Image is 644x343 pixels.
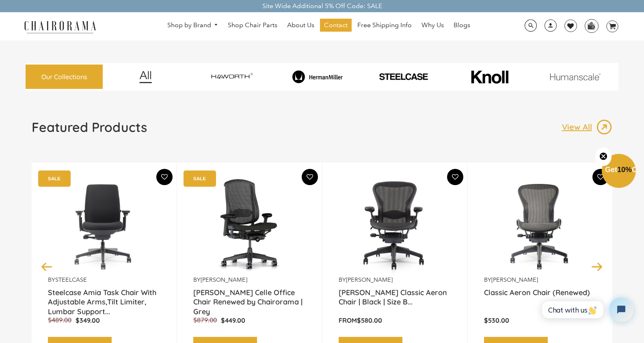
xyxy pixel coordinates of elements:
img: Classic Aeron Chair (Renewed) - chairorama [484,175,596,276]
p: From [339,316,451,325]
span: $489.00 [48,316,71,324]
span: $449.00 [221,316,245,324]
span: Why Us [421,21,444,30]
img: image_8_173eb7e0-7579-41b4-bc8e-4ba0b8ba93e8.png [276,70,359,83]
button: Add To Wishlist [447,169,463,185]
img: PHOTO-2024-07-09-00-53-10-removebg-preview.png [362,72,445,82]
p: by [48,276,160,284]
span: $580.00 [357,316,382,324]
a: Amia Chair by chairorama.com Renewed Amia Chair chairorama.com [48,175,160,276]
img: image_12.png [123,71,168,83]
img: WhatsApp_Image_2024-07-12_at_16.23.01.webp [585,19,598,32]
a: [PERSON_NAME] [346,276,393,283]
img: Amia Chair by chairorama.com [48,175,160,276]
span: About Us [287,21,314,30]
img: image_7_14f0750b-d084-457f-979a-a1ab9f6582c4.png [190,68,273,86]
span: $879.00 [193,316,217,324]
span: $349.00 [76,316,100,324]
a: [PERSON_NAME] [491,276,538,283]
span: Blogs [454,21,470,30]
text: SALE [193,176,206,181]
a: Steelcase [55,276,87,283]
a: Classic Aeron Chair (Renewed) - chairorama Classic Aeron Chair (Renewed) - chairorama [484,175,596,276]
text: SALE [48,176,61,181]
p: View All [562,122,596,132]
span: Shop Chair Parts [228,21,277,30]
button: Add To Wishlist [302,169,318,185]
a: Herman Miller Classic Aeron Chair | Black | Size B (Renewed) - chairorama Herman Miller Classic A... [339,175,451,276]
button: Next [590,259,604,274]
span: Contact [324,21,348,30]
a: Why Us [417,19,448,32]
span: 10% [617,166,632,174]
a: Our Collections [26,65,103,89]
button: Close teaser [595,147,612,166]
a: Shop Chair Parts [224,19,281,32]
a: Free Shipping Info [353,19,416,32]
a: Featured Products [32,119,147,142]
p: by [193,276,306,284]
div: Get10%OffClose teaser [602,155,636,189]
button: Add To Wishlist [156,169,173,185]
a: Shop by Brand [163,19,223,32]
img: image_10_1.png [453,69,526,84]
nav: DesktopNavigation [135,19,503,34]
a: [PERSON_NAME] Celle Office Chair Renewed by Chairorama | Grey [193,288,306,308]
a: [PERSON_NAME] Classic Aeron Chair | Black | Size B... [339,288,451,308]
a: Contact [320,19,352,32]
a: [PERSON_NAME] [201,276,247,283]
p: by [339,276,451,284]
span: Free Shipping Info [357,21,412,30]
img: image_11.png [534,73,616,81]
button: Add To Wishlist [592,169,609,185]
p: by [484,276,596,284]
a: Herman Miller Celle Office Chair Renewed by Chairorama | Grey - chairorama Herman Miller Celle Of... [193,175,306,276]
a: Blogs [450,19,474,32]
a: Steelcase Amia Task Chair With Adjustable Arms,Tilt Limiter, Lumbar Support... [48,288,160,308]
a: About Us [283,19,318,32]
img: chairorama [19,19,101,34]
button: Previous [40,259,54,274]
img: Herman Miller Celle Office Chair Renewed by Chairorama | Grey - chairorama [193,175,306,276]
h1: Featured Products [32,119,147,135]
a: View All [562,119,612,135]
a: Classic Aeron Chair (Renewed) [484,288,596,308]
span: Get Off [605,166,642,174]
img: Herman Miller Classic Aeron Chair | Black | Size B (Renewed) - chairorama [339,175,451,276]
span: $530.00 [484,316,509,324]
iframe: Tidio Chat [533,291,640,329]
img: image_13.png [596,119,612,135]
